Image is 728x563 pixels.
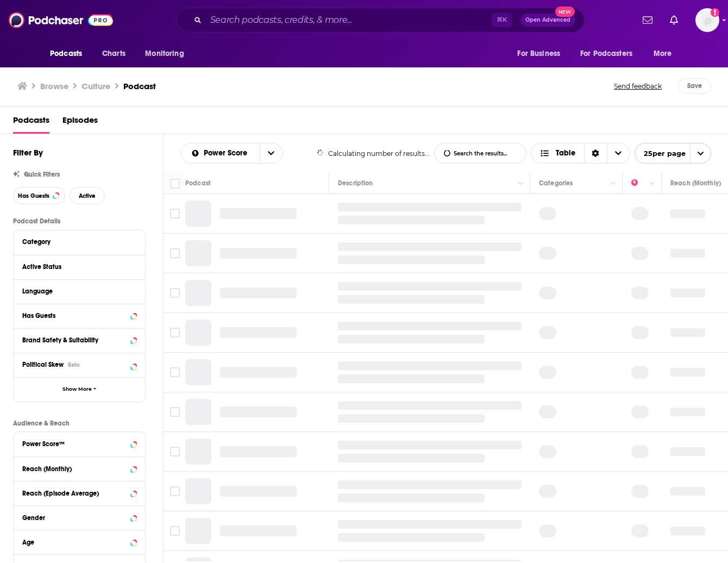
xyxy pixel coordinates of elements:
[123,81,156,91] h3: Podcast
[607,177,620,190] button: Column Actions
[13,111,49,134] a: Podcasts
[22,312,127,320] div: Has Guests
[40,81,68,91] a: Browse
[654,46,672,61] span: More
[170,526,180,536] span: Toggle select row
[42,43,96,64] button: open menu
[635,145,686,162] span: 25 per page
[145,46,184,61] span: Monitoring
[176,8,585,33] div: Search podcasts, credits, & more...
[492,13,512,27] span: ⌘ K
[13,217,146,225] p: Podcast Details
[22,461,136,475] button: Reach (Monthly)
[95,43,132,64] a: Charts
[666,11,682,29] a: Show notifications dropdown
[204,149,251,157] span: Power Score
[631,177,647,190] div: Power Score
[22,263,129,271] div: Active Status
[50,46,82,61] span: Podcasts
[338,177,373,190] div: Description
[22,465,127,473] div: Reach (Monthly)
[170,209,180,218] span: Toggle select row
[556,149,575,157] span: Table
[13,420,146,427] p: Audience & Reach
[22,535,136,548] button: Age
[206,11,492,29] input: Search podcasts, credits, & more...
[22,260,136,273] button: Active Status
[584,143,607,163] div: Sort Direction
[22,235,136,248] button: Category
[170,328,180,337] span: Toggle select row
[22,486,136,499] button: Reach (Episode Average)
[22,238,129,246] div: Category
[611,78,665,93] button: Send feedback
[695,8,719,32] span: Logged in as itang
[555,7,575,17] span: New
[670,177,721,190] div: Reach (Monthly)
[695,8,719,32] button: Show profile menu
[170,367,180,377] span: Toggle select row
[22,336,127,344] div: Brand Safety & Suitability
[539,177,573,190] div: Categories
[22,440,127,448] div: Power Score™
[181,143,283,164] h2: Choose List sort
[13,187,65,204] button: Has Guests
[695,8,719,32] img: User Profile
[22,510,136,524] button: Gender
[102,46,125,61] span: Charts
[22,361,64,368] span: Political Skew
[22,284,136,298] button: Language
[22,539,127,546] div: Age
[185,177,211,190] div: Podcast
[81,81,110,91] h1: Culture
[573,43,648,64] button: open menu
[62,111,98,134] a: Episodes
[317,149,430,158] div: Calculating number of results...
[24,171,60,178] span: Quick Filters
[170,288,180,298] span: Toggle select row
[170,486,180,496] span: Toggle select row
[22,490,127,497] div: Reach (Episode Average)
[678,78,711,93] button: Save
[580,46,632,61] span: For Podcasters
[14,377,145,402] button: Show More
[711,8,719,17] svg: Add a profile image
[510,43,574,64] button: open menu
[525,17,570,23] span: Open Advanced
[635,143,711,164] button: open menu
[22,333,136,347] button: Brand Safety & Suitability
[646,43,686,64] button: open menu
[170,248,180,258] span: Toggle select row
[70,187,105,204] button: Active
[68,361,80,368] div: Beta
[170,447,180,456] span: Toggle select row
[514,177,528,190] button: Column Actions
[22,358,136,371] button: Political SkewBeta
[62,386,92,392] span: Show More
[181,149,260,157] button: open menu
[520,14,575,27] button: Open AdvancedNew
[137,43,198,64] button: open menu
[22,514,127,522] div: Gender
[9,10,113,30] img: Podchaser - Follow, Share and Rate Podcasts
[170,407,180,417] span: Toggle select row
[638,11,657,29] a: Show notifications dropdown
[646,177,659,190] button: Column Actions
[13,147,43,158] h2: Filter By
[260,143,283,163] button: open menu
[18,193,49,199] span: Has Guests
[22,287,129,295] div: Language
[531,143,630,164] button: Choose View
[22,309,136,322] button: Has Guests
[79,193,96,199] span: Active
[517,46,560,61] span: For Business
[22,436,136,450] button: Power Score™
